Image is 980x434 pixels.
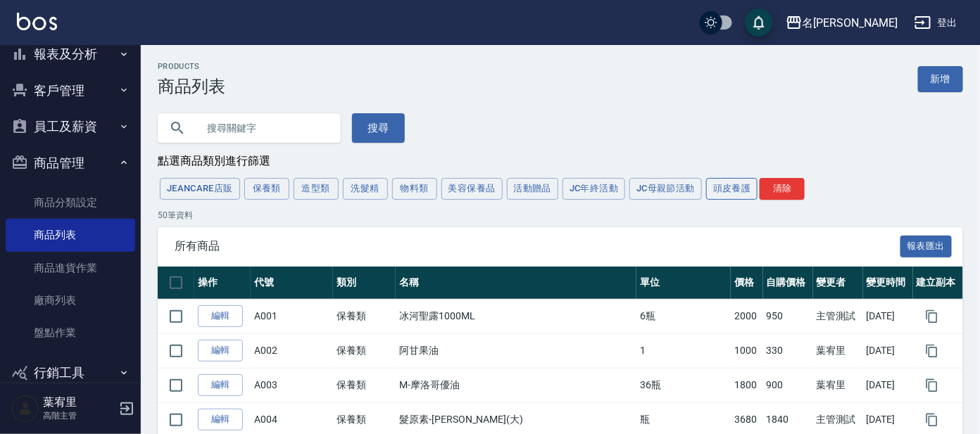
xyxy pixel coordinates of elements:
a: 編輯 [198,340,243,362]
td: 1800 [731,368,762,402]
button: 物料類 [392,178,437,200]
th: 價格 [731,267,762,300]
a: 編輯 [198,409,243,430]
td: A003 [251,368,333,402]
img: Person [11,395,39,423]
a: 商品分類設定 [6,186,135,219]
td: M-摩洛哥優油 [396,368,636,402]
th: 單位 [636,267,731,300]
th: 名稱 [396,267,636,300]
td: 冰河聖露1000ML [396,299,636,333]
th: 變更者 [813,267,863,300]
td: 保養類 [333,333,396,368]
td: 36瓶 [636,368,731,402]
a: 商品列表 [6,219,135,251]
button: 保養類 [244,178,289,200]
td: [DATE] [863,333,913,368]
td: 330 [763,333,813,368]
a: 新增 [918,66,963,92]
button: JC年終活動 [563,178,625,200]
button: 客戶管理 [6,72,135,109]
button: 活動贈品 [507,178,559,200]
th: 自購價格 [763,267,813,300]
button: 登出 [909,10,963,36]
button: 報表及分析 [6,36,135,72]
a: 商品進貨作業 [6,252,135,284]
th: 操作 [194,267,251,300]
a: 編輯 [198,305,243,327]
h5: 葉宥里 [43,395,115,409]
button: 造型類 [294,178,339,200]
td: [DATE] [863,299,913,333]
p: 高階主管 [43,409,115,422]
button: 報表匯出 [900,236,953,257]
td: 阿甘果油 [396,333,636,368]
button: 美容保養品 [441,178,503,200]
td: A002 [251,333,333,368]
td: 葉宥里 [813,368,863,402]
a: 廠商列表 [6,284,135,317]
td: 900 [763,368,813,402]
td: 葉宥里 [813,333,863,368]
button: 洗髮精 [343,178,388,200]
button: 行銷工具 [6,355,135,391]
td: 1000 [731,333,762,368]
span: 所有商品 [175,239,900,253]
button: JeanCare店販 [160,178,240,200]
a: 盤點作業 [6,317,135,349]
button: 商品管理 [6,145,135,181]
div: 名[PERSON_NAME] [803,14,898,32]
button: 清除 [760,178,805,200]
p: 50 筆資料 [158,209,963,222]
button: 搜尋 [352,113,405,143]
button: 員工及薪資 [6,108,135,145]
button: JC母親節活動 [629,178,702,200]
th: 變更時間 [863,267,913,300]
td: [DATE] [863,368,913,402]
td: 6瓶 [636,299,731,333]
td: 主管測試 [813,299,863,333]
div: 點選商品類別進行篩選 [158,154,963,169]
input: 搜尋關鍵字 [197,109,329,147]
img: Logo [17,13,57,30]
button: 名[PERSON_NAME] [780,8,903,37]
a: 編輯 [198,374,243,396]
a: 報表匯出 [900,239,953,253]
th: 類別 [333,267,396,300]
button: 頭皮養護 [706,178,758,200]
td: 保養類 [333,299,396,333]
td: 2000 [731,299,762,333]
th: 建立副本 [913,267,963,300]
th: 代號 [251,267,333,300]
td: 950 [763,299,813,333]
h3: 商品列表 [158,77,225,96]
td: A001 [251,299,333,333]
h2: Products [158,62,225,71]
td: 1 [636,333,731,368]
button: save [745,8,773,37]
td: 保養類 [333,368,396,402]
